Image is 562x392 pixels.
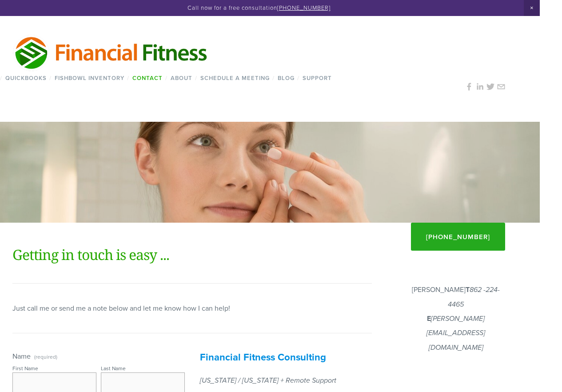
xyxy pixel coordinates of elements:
a: Fishbowl Inventory [52,72,127,84]
p: Just call me or send me a note below and let me know how I can help! [12,301,372,315]
span: (required) [34,354,57,360]
div: First Name [12,364,38,372]
em: [PERSON_NAME][EMAIL_ADDRESS][DOMAIN_NAME] [426,315,485,352]
span: Name [12,351,31,361]
a: Contact [129,72,165,84]
a: QuickBooks [2,72,49,84]
strong: T [466,284,470,295]
a: About [167,72,195,84]
a: Blog [275,72,297,84]
em: 862 -224-4465 [448,286,500,308]
p: [PERSON_NAME] [407,283,505,355]
span: / [127,74,129,82]
a: [PHONE_NUMBER] [411,223,505,251]
span: / [272,74,275,82]
img: Financial Fitness Consulting [12,33,209,72]
span: / [49,74,52,82]
h1: Getting in touch is easy ... [12,244,372,265]
a: Support [299,72,335,84]
span: / [297,74,299,82]
h1: Contact [12,161,506,183]
a: [PHONE_NUMBER] [277,4,331,12]
em: [US_STATE] / [US_STATE] + Remote Support [200,376,336,385]
span: / [195,74,197,82]
div: Last Name [101,364,126,372]
span: / [165,74,167,82]
strong: E [427,313,431,324]
a: Schedule a Meeting [197,72,272,84]
h3: Financial Fitness Consulting [200,351,372,363]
